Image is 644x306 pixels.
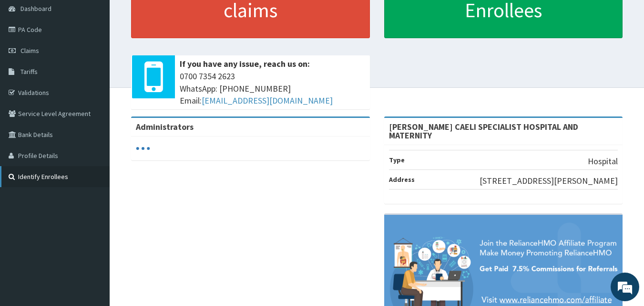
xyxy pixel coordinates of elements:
[20,46,39,55] span: Claims
[180,58,310,69] b: If you have any issue, reach us on:
[136,121,194,132] b: Administrators
[20,4,51,13] span: Dashboard
[389,156,405,164] b: Type
[480,175,618,187] p: [STREET_ADDRESS][PERSON_NAME]
[588,155,618,168] p: Hospital
[20,67,38,76] span: Tariffs
[136,141,150,156] svg: audio-loading
[389,175,415,184] b: Address
[180,70,365,107] span: 0700 7354 2623 WhatsApp: [PHONE_NUMBER] Email:
[202,95,333,106] a: [EMAIL_ADDRESS][DOMAIN_NAME]
[389,121,578,141] strong: [PERSON_NAME] CAELI SPECIALIST HOSPITAL AND MATERNITY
